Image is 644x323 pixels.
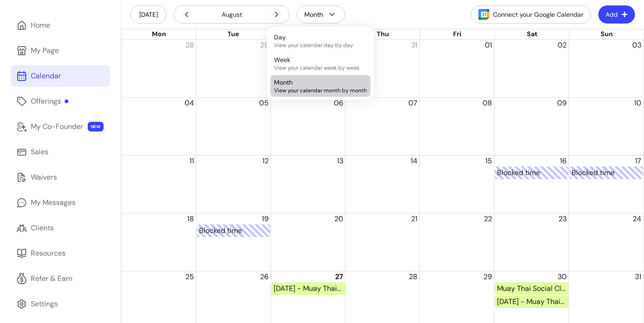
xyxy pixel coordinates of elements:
[31,96,68,107] div: Offerings
[411,156,417,166] button: 14
[185,98,194,109] button: 04
[260,271,269,282] button: 26
[335,271,343,282] button: 27
[527,30,537,38] span: Sat
[559,214,567,224] button: 23
[31,147,48,157] div: Sales
[471,5,591,24] button: Connect your Google Calendar
[635,156,641,166] button: 17
[337,156,343,166] button: 13
[185,271,194,282] button: 25
[11,141,110,163] a: Sales
[199,225,268,236] div: Blocked time
[497,296,566,307] div: Wednesday - Muay Thai Social Club - London
[485,40,492,51] button: 01
[31,299,58,309] div: Settings
[11,268,110,290] a: Refer & Earn
[497,283,566,294] div: Muay Thai Social Club - Leeds
[274,78,293,87] span: Month
[11,116,110,138] a: My Co-Founder NEW
[274,33,286,42] span: Day
[478,9,489,20] img: Google Calendar Icon
[185,40,194,51] button: 28
[262,214,269,224] button: 19
[262,156,269,166] button: 12
[11,166,110,188] a: Waivers
[485,156,492,166] button: 15
[31,172,57,183] div: Waivers
[31,223,54,233] div: Clients
[187,214,194,224] button: 18
[297,5,345,24] button: Month
[635,271,641,282] button: 31
[634,98,641,109] button: 10
[632,40,641,51] button: 03
[484,214,492,224] button: 22
[274,55,290,64] span: Week
[409,271,417,282] button: 28
[31,71,61,81] div: Calendar
[558,40,567,51] button: 02
[31,45,59,56] div: My Page
[334,214,343,224] button: 20
[130,5,166,24] button: [DATE]
[377,30,389,38] span: Thu
[408,98,417,109] button: 07
[11,192,110,214] a: My Messages
[453,30,461,38] span: Fri
[31,273,72,284] div: Refer & Earn
[11,90,110,112] a: Offerings
[260,40,269,51] button: 29
[483,98,492,109] button: 08
[558,271,567,282] button: 30
[259,98,269,109] button: 05
[601,30,613,38] span: Sun
[557,98,567,109] button: 09
[31,20,50,31] div: Home
[598,5,635,24] button: Add
[31,121,83,132] div: My Co-Founder
[11,293,110,315] a: Settings
[560,156,567,166] button: 16
[274,87,367,94] span: View your calendar month by month
[411,40,417,51] button: 31
[31,197,76,208] div: My Messages
[11,65,110,87] a: Calendar
[31,248,66,259] div: Resources
[411,214,417,224] button: 21
[334,98,343,109] button: 06
[11,242,110,264] a: Resources
[227,30,239,38] span: Tue
[11,40,110,62] a: My Page
[497,167,566,178] div: Blocked time
[11,14,110,36] a: Home
[483,271,492,282] button: 29
[270,30,370,97] ul: Month
[189,156,194,166] button: 11
[88,122,104,132] span: NEW
[274,42,367,49] span: View your calendar day by day
[181,9,282,20] div: August
[274,64,367,71] span: View your calendar week by week
[633,214,641,224] button: 24
[152,30,166,38] span: Mon
[11,217,110,239] a: Clients
[572,167,641,178] div: Blocked time
[274,283,343,294] div: Wednesday - Muay Thai Social Club - London (3 / 50)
